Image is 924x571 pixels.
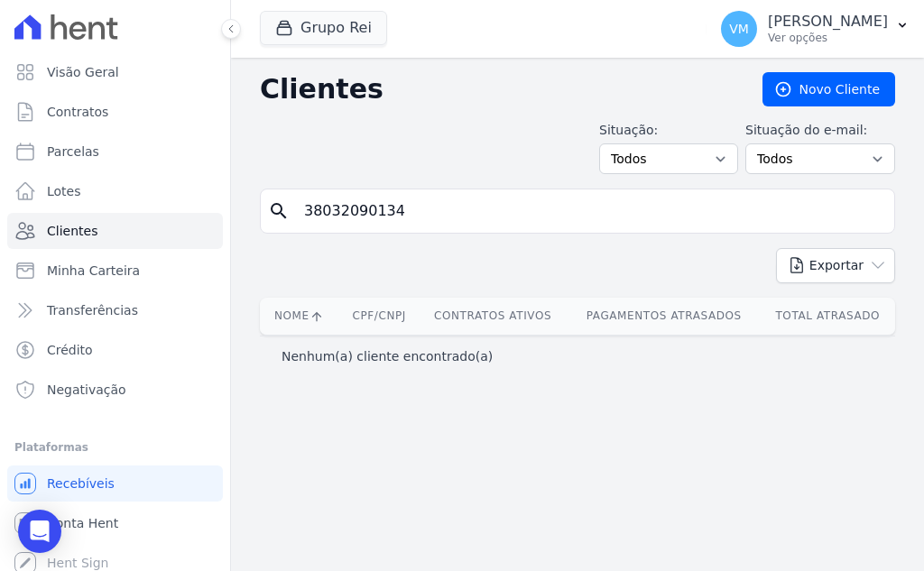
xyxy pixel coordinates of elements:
[47,301,138,319] span: Transferências
[47,103,108,121] span: Contratos
[768,31,888,45] p: Ver opções
[47,381,126,399] span: Negativação
[47,143,99,161] span: Parcelas
[47,222,97,240] span: Clientes
[7,54,223,90] a: Visão Geral
[47,63,119,81] span: Visão Geral
[7,213,223,249] a: Clientes
[762,72,895,106] a: Novo Cliente
[7,253,223,289] a: Minha Carteira
[729,23,749,35] span: VM
[47,341,93,359] span: Crédito
[707,4,924,54] button: VM [PERSON_NAME] Ver opções
[260,298,340,335] th: Nome
[768,13,888,31] p: [PERSON_NAME]
[7,94,223,130] a: Contratos
[7,372,223,408] a: Negativação
[7,173,223,209] a: Lotes
[7,292,223,328] a: Transferências
[260,73,734,106] h2: Clientes
[47,514,118,532] span: Conta Hent
[340,298,418,335] th: CPF/CNPJ
[7,134,223,170] a: Parcelas
[568,298,760,335] th: Pagamentos Atrasados
[14,437,216,458] div: Plataformas
[7,465,223,502] a: Recebíveis
[418,298,568,335] th: Contratos Ativos
[18,510,61,553] div: Open Intercom Messenger
[47,474,115,493] span: Recebíveis
[47,182,81,200] span: Lotes
[268,200,290,222] i: search
[7,505,223,541] a: Conta Hent
[282,347,493,365] p: Nenhum(a) cliente encontrado(a)
[599,121,738,140] label: Situação:
[776,248,895,283] button: Exportar
[260,11,387,45] button: Grupo Rei
[293,193,887,229] input: Buscar por nome, CPF ou e-mail
[47,262,140,280] span: Minha Carteira
[745,121,895,140] label: Situação do e-mail:
[7,332,223,368] a: Crédito
[761,298,895,335] th: Total Atrasado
